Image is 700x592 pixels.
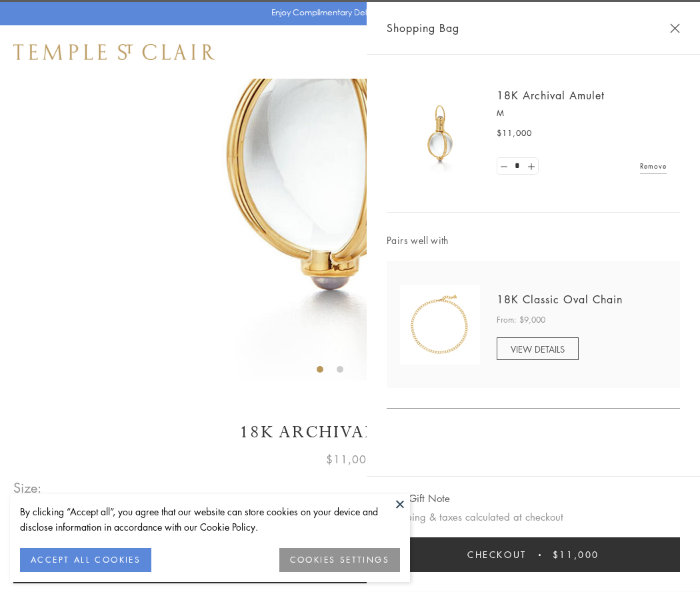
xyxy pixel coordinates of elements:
[387,509,680,525] p: Shipping & taxes calculated at checkout
[497,88,605,103] a: 18K Archival Amulet
[13,477,43,499] span: Size:
[640,159,667,173] a: Remove
[20,548,151,572] button: ACCEPT ALL COOKIES
[670,23,680,33] button: Close Shopping Bag
[497,337,579,360] a: VIEW DETAILS
[497,107,667,120] p: M
[20,504,400,535] div: By clicking “Accept all”, you agree that our website can store cookies on your device and disclos...
[467,547,527,562] span: Checkout
[387,233,680,248] span: Pairs well with
[326,451,374,468] span: $11,000
[400,93,480,173] img: 18K Archival Amulet
[497,313,545,327] span: From: $9,000
[497,127,532,140] span: $11,000
[387,537,680,572] button: Checkout $11,000
[387,490,450,507] button: Add Gift Note
[13,421,687,444] h1: 18K Archival Amulet
[400,285,480,365] img: N88865-OV18
[271,6,423,19] p: Enjoy Complimentary Delivery & Returns
[511,343,565,355] span: VIEW DETAILS
[524,158,537,175] a: Set quantity to 2
[553,547,599,562] span: $11,000
[497,158,511,175] a: Set quantity to 0
[279,548,400,572] button: COOKIES SETTINGS
[13,44,215,60] img: Temple St. Clair
[387,19,459,37] span: Shopping Bag
[497,292,623,307] a: 18K Classic Oval Chain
